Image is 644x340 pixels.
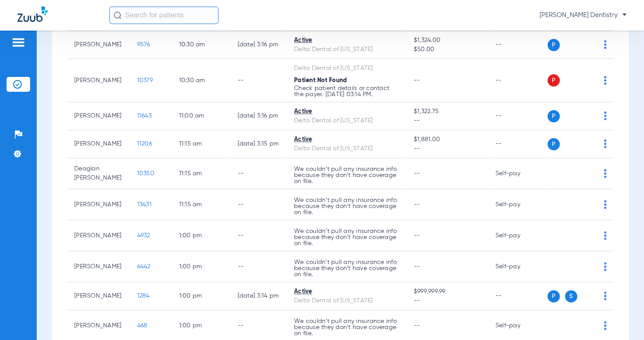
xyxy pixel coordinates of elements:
[231,59,287,102] td: --
[11,37,25,48] img: hamburger-icon
[604,40,606,49] img: group-dot-blue.svg
[294,85,400,97] p: Check patient details or contact the payer. [DATE] 03:14 PM.
[137,232,150,239] span: 4932
[231,102,287,130] td: [DATE] 3:16 PM
[488,158,547,189] td: Self-pay
[17,7,48,22] img: Zuub Logo
[488,102,547,130] td: --
[114,11,121,19] img: Search Icon
[67,282,130,310] td: [PERSON_NAME]
[137,77,153,83] span: 10379
[540,11,627,20] span: [PERSON_NAME] Dentistry
[547,290,560,302] span: P
[231,158,287,189] td: --
[488,282,547,310] td: --
[547,110,560,122] span: P
[67,189,130,220] td: [PERSON_NAME]
[137,323,148,329] span: 468
[67,220,130,251] td: [PERSON_NAME]
[294,166,400,184] p: We couldn’t pull any insurance info because they don’t have coverage on file.
[172,220,231,251] td: 1:00 PM
[488,130,547,158] td: --
[67,102,130,130] td: [PERSON_NAME]
[294,135,400,144] div: Active
[294,64,400,73] div: Delta Dental of [US_STATE]
[137,42,150,48] span: 9576
[414,201,420,208] span: --
[488,189,547,220] td: Self-pay
[600,298,644,340] iframe: Chat Widget
[604,291,606,300] img: group-dot-blue.svg
[604,111,606,120] img: group-dot-blue.svg
[231,130,287,158] td: [DATE] 3:15 PM
[172,130,231,158] td: 11:15 AM
[414,264,420,270] span: --
[294,144,400,153] div: Delta Dental of [US_STATE]
[172,282,231,310] td: 1:00 PM
[67,59,130,102] td: [PERSON_NAME]
[172,251,231,282] td: 1:00 PM
[137,293,150,299] span: 1284
[294,318,400,337] p: We couldn’t pull any insurance info because they don’t have coverage on file.
[488,220,547,251] td: Self-pay
[137,201,152,208] span: 13431
[172,31,231,59] td: 10:30 AM
[414,45,481,54] span: $50.00
[172,59,231,102] td: 10:30 AM
[414,135,481,144] span: $1,881.00
[231,189,287,220] td: --
[414,144,481,153] span: --
[294,287,400,296] div: Active
[414,36,481,45] span: $1,324.00
[488,251,547,282] td: Self-pay
[67,251,130,282] td: [PERSON_NAME]
[231,282,287,310] td: [DATE] 3:14 PM
[414,116,481,125] span: --
[547,74,560,87] span: P
[604,231,606,240] img: group-dot-blue.svg
[172,189,231,220] td: 11:15 AM
[414,170,420,177] span: --
[488,59,547,102] td: --
[604,139,606,148] img: group-dot-blue.svg
[414,287,481,296] span: $999,999.99
[231,251,287,282] td: --
[294,77,347,83] span: Patient Not Found
[67,158,130,189] td: Deaglan [PERSON_NAME]
[231,31,287,59] td: [DATE] 3:16 PM
[294,197,400,215] p: We couldn’t pull any insurance info because they don’t have coverage on file.
[414,77,420,83] span: --
[414,107,481,116] span: $1,322.75
[137,170,154,177] span: 10350
[414,296,481,305] span: --
[547,138,560,150] span: P
[67,31,130,59] td: [PERSON_NAME]
[137,141,152,147] span: 11206
[294,228,400,246] p: We couldn’t pull any insurance info because they don’t have coverage on file.
[109,7,218,24] input: Search for patients
[294,107,400,116] div: Active
[414,323,420,329] span: --
[604,262,606,271] img: group-dot-blue.svg
[172,102,231,130] td: 11:00 AM
[294,45,400,54] div: Delta Dental of [US_STATE]
[414,232,420,239] span: --
[294,296,400,305] div: Delta Dental of [US_STATE]
[294,259,400,278] p: We couldn’t pull any insurance info because they don’t have coverage on file.
[604,76,606,85] img: group-dot-blue.svg
[488,31,547,59] td: --
[172,158,231,189] td: 11:15 AM
[67,130,130,158] td: [PERSON_NAME]
[565,290,577,302] span: S
[294,116,400,125] div: Delta Dental of [US_STATE]
[604,200,606,209] img: group-dot-blue.svg
[137,113,152,119] span: 11643
[547,39,560,51] span: P
[231,220,287,251] td: --
[137,264,151,270] span: 6442
[294,36,400,45] div: Active
[604,169,606,178] img: group-dot-blue.svg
